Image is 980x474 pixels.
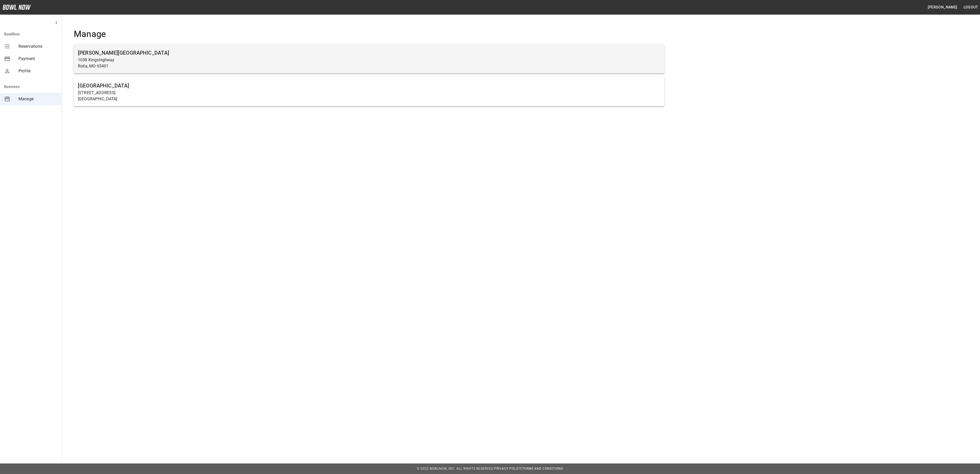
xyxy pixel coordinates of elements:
img: logo [3,5,31,10]
h6: [GEOGRAPHIC_DATA] [78,82,660,90]
span: Profile [18,68,57,74]
button: [PERSON_NAME] [926,3,959,12]
a: Terms and Conditions [522,467,563,470]
p: [STREET_ADDRESS] [78,90,660,96]
a: Privacy Policy [494,467,521,470]
p: [GEOGRAPHIC_DATA] [78,96,660,102]
span: Reservations [18,43,57,50]
p: Rolla, MO 65401 [78,63,660,69]
span: © 2022 BowlNow, Inc. All Rights Reserved. [417,467,494,470]
h4: Manage [74,29,664,39]
p: 1038 Kingshighway [78,57,660,63]
span: Manage [18,96,57,102]
span: Payment [18,56,57,62]
button: Logout [962,3,980,12]
h6: [PERSON_NAME][GEOGRAPHIC_DATA] [78,49,660,57]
